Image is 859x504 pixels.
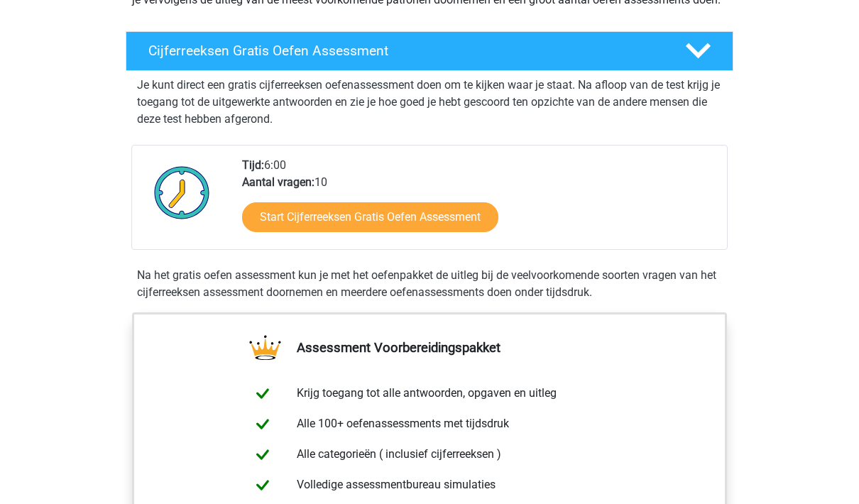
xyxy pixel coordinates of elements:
[148,43,662,59] h4: Cijferreeksen Gratis Oefen Assessment
[231,157,726,249] div: 6:00 10
[131,267,728,301] div: Na het gratis oefen assessment kun je met het oefenpakket de uitleg bij de veelvoorkomende soorte...
[137,77,722,128] p: Je kunt direct een gratis cijferreeksen oefenassessment doen om te kijken waar je staat. Na afloo...
[242,175,314,189] b: Aantal vragen:
[242,158,264,172] b: Tijd:
[146,157,218,228] img: Klok
[242,202,498,232] a: Start Cijferreeksen Gratis Oefen Assessment
[120,31,739,71] a: Cijferreeksen Gratis Oefen Assessment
